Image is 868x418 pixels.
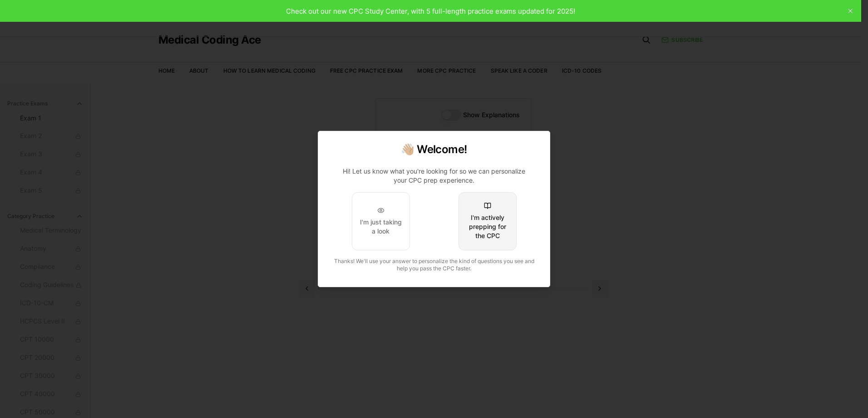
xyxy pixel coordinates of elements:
[334,258,534,272] span: Thanks! We'll use your answer to personalize the kind of questions you see and help you pass the ...
[352,192,410,250] button: I'm just taking a look
[360,218,402,236] div: I'm just taking a look
[336,167,532,185] p: Hi! Let us know what you're looking for so we can personalize your CPC prep experience.
[329,142,539,157] h2: 👋🏼 Welcome!
[459,192,517,250] button: I'm actively prepping for the CPC
[466,213,509,240] div: I'm actively prepping for the CPC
